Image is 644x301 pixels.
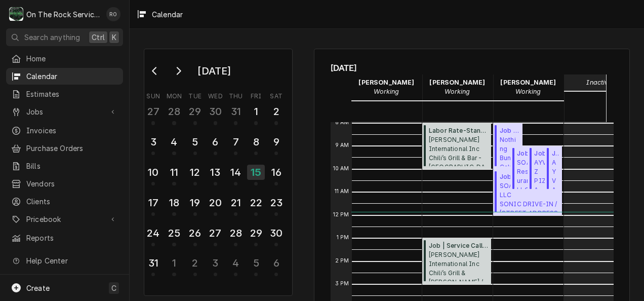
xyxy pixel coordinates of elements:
[26,106,103,117] span: Jobs
[528,146,557,192] div: [Service] Job | Service Call AYVAZ PIZZA Pizza Hut -Elberton - PH39394 / 585 Heard St, Elberton, ...
[145,165,161,180] div: 10
[248,225,264,241] div: 29
[358,79,414,86] strong: [PERSON_NAME]
[266,89,287,101] th: Saturday
[6,140,123,157] a: Purchase Orders
[268,165,284,180] div: 16
[248,134,264,149] div: 8
[331,165,352,173] span: 10 AM
[517,158,537,189] span: SOAR Restaurants LLC SONIC DRIVE-IN / [STREET_ADDRESS]
[106,7,120,21] div: Rich Ortega's Avatar
[374,88,399,95] em: Working
[445,88,470,95] em: Working
[145,225,161,241] div: 24
[6,103,123,120] a: Go to Jobs
[26,125,118,136] span: Invoices
[534,158,554,189] span: AYVAZ PIZZA Pizza Hut -[GEOGRAPHIC_DATA] - PH39394 / [STREET_ADDRESS]
[333,280,352,288] span: 3 PM
[248,195,264,210] div: 22
[248,255,264,271] div: 5
[332,187,352,196] span: 11 AM
[166,255,182,271] div: 1
[26,53,118,64] span: Home
[528,146,557,192] div: Job | Service Call(Awaiting (Ordered) Parts)AYVAZ PIZZAPizza Hut -[GEOGRAPHIC_DATA] - PH39394 / [...
[111,283,116,293] span: C
[208,225,223,241] div: 27
[145,104,161,119] div: 27
[226,89,246,101] th: Thursday
[493,169,562,215] div: [Service] Job | Service Call SOAR Restaurants LLC SONIC DRIVE-IN / 3980 GA 17Alt, Eastanollee, GA...
[26,161,118,171] span: Bills
[545,146,562,192] div: Job | Service Call(Past Due)AYVAZ PIZZAPizza Hut [PERSON_NAME]-PH39399 / [STREET_ADDRESS][PERSON_...
[510,146,540,192] div: Job | Service Call(Past Due)SOAR Restaurants LLCSONIC DRIVE-IN / [STREET_ADDRESS]
[6,193,123,210] a: Clients
[493,74,564,100] div: Todd Brady - Working
[333,119,352,127] span: 8 AM
[26,233,118,243] span: Reports
[333,257,352,265] span: 2 PM
[187,195,203,210] div: 19
[500,172,559,181] span: Job | Service Call ( Active )
[6,122,123,139] a: Invoices
[246,89,266,101] th: Friday
[187,225,203,241] div: 26
[145,255,161,271] div: 31
[429,250,488,281] span: [PERSON_NAME] International Inc Chili’s Grill & [PERSON_NAME] / [STREET_ADDRESS][PERSON_NAME][PER...
[6,28,123,46] button: Search anythingCtrlK
[6,230,123,246] a: Reports
[208,255,223,271] div: 3
[26,273,117,284] span: What's New
[500,79,556,86] strong: [PERSON_NAME]
[185,89,205,101] th: Tuesday
[26,9,101,20] div: On The Rock Services
[517,149,537,158] span: Job | Service Call ( Past Due )
[26,255,117,266] span: Help Center
[187,255,203,271] div: 2
[6,211,123,228] a: Go to Pricebook
[334,234,352,242] span: 1 PM
[168,63,188,79] button: Go to next month
[6,270,123,287] a: Go to What's New
[164,89,185,101] th: Monday
[6,158,123,174] a: Bills
[534,149,554,158] span: Job | Service Call ( Awaiting (Ordered) Parts )
[564,74,635,90] div: undefined - Inactive
[228,134,244,149] div: 7
[268,225,284,241] div: 30
[429,126,488,135] span: Labor Rate-Standard ( Past Due )
[6,86,123,102] a: Estimates
[205,89,225,101] th: Wednesday
[493,123,522,169] div: Job | Service Call(Past Due)Nothing Bundt CakesNothing Bundt Cakes-[GEOGRAPHIC_DATA] / [STREET_AD...
[166,134,182,149] div: 4
[228,165,244,180] div: 14
[112,32,116,43] span: K
[500,181,559,212] span: SOAR Restaurants LLC SONIC DRIVE-IN / [STREET_ADDRESS]
[26,89,118,99] span: Estimates
[500,126,519,135] span: Job | Service Call ( Past Due )
[143,89,164,101] th: Sunday
[106,7,120,21] div: RO
[26,214,103,224] span: Pricebook
[586,79,612,86] em: Inactive
[228,255,244,271] div: 4
[6,175,123,192] a: Vendors
[166,225,182,241] div: 25
[208,165,223,180] div: 13
[144,49,293,296] div: Calendar Day Picker
[268,134,284,149] div: 9
[6,50,123,67] a: Home
[331,211,352,219] span: 12 PM
[9,7,23,21] div: On The Rock Services's Avatar
[422,123,492,169] div: [Service] Labor Rate-Standard Brinker International Inc Chili’s Grill & Bar - Greenville / 490 Ha...
[493,123,522,169] div: [Service] Job | Service Call Nothing Bundt Cakes Nothing Bundt Cakes-Spartanburg / 1915 E Main St...
[429,79,485,86] strong: [PERSON_NAME]
[545,146,562,192] div: [Service] Job | Service Call AYVAZ PIZZA Pizza Hut Lavonia-PH39399 / 14249 Jones St, Lavonia, GA ...
[429,135,488,166] span: [PERSON_NAME] International Inc Chili’s Grill & Bar - [GEOGRAPHIC_DATA] / [STREET_ADDRESS][PERSON...
[268,255,284,271] div: 6
[26,178,118,189] span: Vendors
[24,32,80,43] span: Search anything
[268,104,284,119] div: 2
[228,104,244,119] div: 31
[9,7,23,21] div: O
[26,284,50,292] span: Create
